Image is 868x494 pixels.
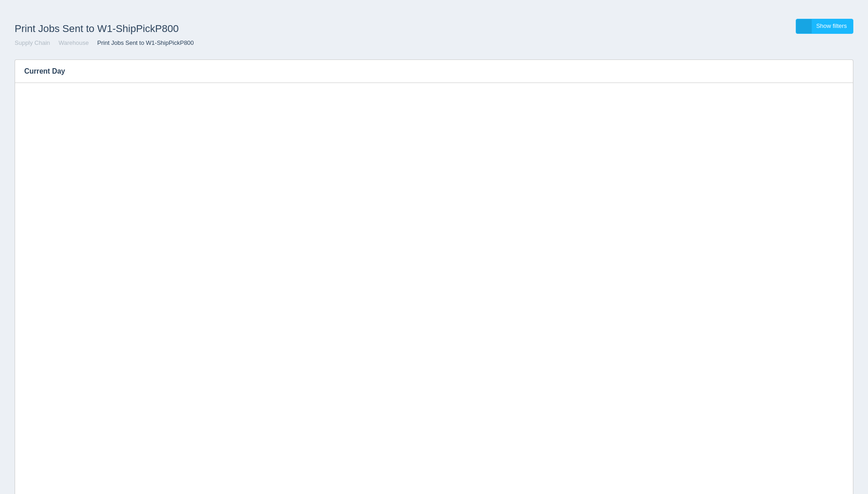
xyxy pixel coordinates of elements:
a: Supply Chain [15,39,50,46]
span: Show filters [816,22,847,29]
h3: Current Day [15,60,825,83]
h1: Print Jobs Sent to W1-ShipPickP800 [15,19,434,39]
li: Print Jobs Sent to W1-ShipPickP800 [91,39,194,48]
a: Show filters [796,19,853,34]
a: Warehouse [59,39,89,46]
